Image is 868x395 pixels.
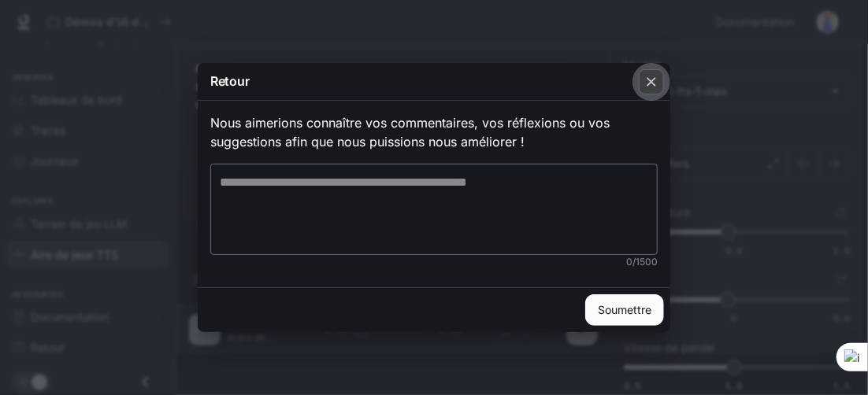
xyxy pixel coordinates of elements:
[210,73,250,89] font: Retour
[632,256,636,268] font: /
[585,294,664,326] button: Soumettre
[598,303,651,316] font: Soumettre
[626,256,632,268] font: 0
[210,115,610,150] font: Nous aimerions connaître vos commentaires, vos réflexions ou vos suggestions afin que nous puissi...
[636,256,658,268] font: 1500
